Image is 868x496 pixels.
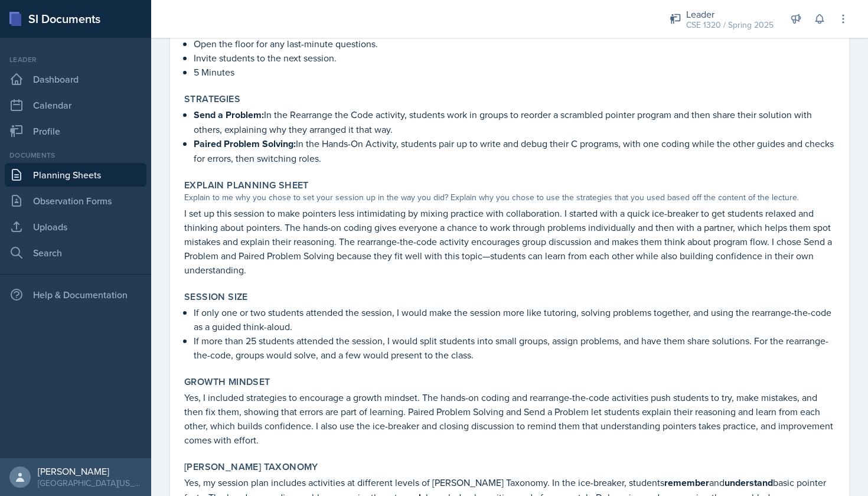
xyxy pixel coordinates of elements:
div: Documents [5,150,146,161]
label: Explain Planning Sheet [184,180,309,191]
p: Yes, I included strategies to encourage a growth mindset. The hands-on coding and rearrange-the-c... [184,390,835,447]
a: Planning Sheets [5,163,146,187]
p: If more than 25 students attended the session, I would split students into small groups, assign p... [194,334,835,362]
p: Open the floor for any last-minute questions. [194,37,835,51]
label: Growth Mindset [184,376,270,388]
strong: Paired Problem Solving: [194,137,296,151]
p: I set up this session to make pointers less intimidating by mixing practice with collaboration. I... [184,206,835,277]
a: Uploads [5,215,146,239]
a: Dashboard [5,67,146,91]
label: Strategies [184,93,240,105]
strong: Send a Problem: [194,108,264,122]
div: Leader [5,54,146,65]
label: Session Size [184,291,248,303]
p: In the Hands-On Activity, students pair up to write and debug their C programs, with one coding w... [194,136,835,165]
div: Leader [686,7,774,21]
div: Explain to me why you chose to set your session up in the way you did? Explain why you chose to u... [184,191,835,204]
div: [PERSON_NAME] [38,465,142,477]
a: Calendar [5,93,146,117]
strong: understand [725,476,773,490]
a: Profile [5,119,146,143]
a: Observation Forms [5,189,146,213]
div: Help & Documentation [5,283,146,306]
strong: remember [664,476,709,490]
div: [GEOGRAPHIC_DATA][US_STATE] [38,477,142,489]
p: If only one or two students attended the session, I would make the session more like tutoring, so... [194,305,835,334]
p: Invite students to the next session. [194,51,835,65]
label: [PERSON_NAME] Taxonomy [184,461,318,473]
p: In the Rearrange the Code activity, students work in groups to reorder a scrambled pointer progra... [194,107,835,136]
div: CSE 1320 / Spring 2025 [686,19,774,31]
p: 5 Minutes [194,65,835,79]
a: Search [5,241,146,265]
